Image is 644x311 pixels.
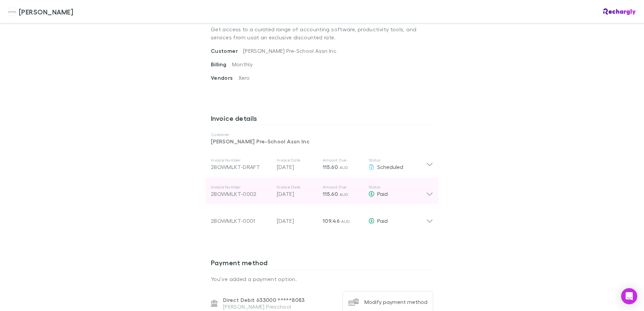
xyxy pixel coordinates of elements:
span: [PERSON_NAME] [19,7,73,17]
p: [PERSON_NAME] Pre-School Assn Inc [211,137,433,145]
p: Amount Due [323,184,363,190]
img: Rechargly Logo [603,8,636,15]
span: Paid [377,217,388,224]
p: Invoice Date [277,184,317,190]
div: Invoice Number2BOWMLKT-DRAFTInvoice Date[DATE]Amount Due115.60 AUDStatusScheduled [205,151,439,178]
p: Status [368,158,426,163]
p: Status [368,184,426,190]
p: You’ve added a payment option. [211,275,433,283]
img: Modify payment method's Logo [348,297,359,307]
div: 2BOWMLKT-0002 [211,190,271,198]
p: Customer [211,132,433,137]
img: Hales Douglass's Logo [8,8,16,16]
span: Xero [238,74,250,81]
span: Customer [211,47,243,54]
span: Monthly [232,61,253,67]
p: [DATE] [277,217,317,225]
span: 115.60 [323,164,338,170]
h3: Payment method [211,258,433,269]
p: [DATE] [277,190,317,198]
span: [PERSON_NAME] Pre-School Assn Inc [243,47,336,54]
span: Vendors [211,74,238,81]
span: Scheduled [377,164,403,170]
span: Billing [211,61,232,68]
p: [DATE] [277,163,317,171]
p: Invoice Number [211,158,271,163]
span: AUD [341,219,350,224]
span: 115.60 [323,191,338,197]
span: Paid [377,191,388,197]
span: AUD [340,192,349,197]
span: 109.46 [323,217,340,224]
p: Invoice Date [277,158,317,163]
p: Get access to a curated range of accounting software, productivity tools, and services from us at... [211,20,433,47]
div: 2BOWMLKT-DRAFT [211,163,271,171]
div: Modify payment method [364,299,427,305]
span: AUD [340,165,349,170]
p: Direct Debit 633000 ***** 8083 [223,297,305,303]
p: Amount Due [323,158,363,163]
div: Invoice Number2BOWMLKT-0002Invoice Date[DATE]Amount Due115.60 AUDStatusPaid [205,178,439,205]
div: 2BOWMLKT-0001 [211,217,271,225]
div: Open Intercom Messenger [621,288,637,304]
div: 2BOWMLKT-0001[DATE]109.46 AUDPaid [205,205,439,232]
p: [PERSON_NAME] Preschool [223,303,305,310]
p: Invoice Number [211,184,271,190]
h3: Invoice details [211,114,433,125]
